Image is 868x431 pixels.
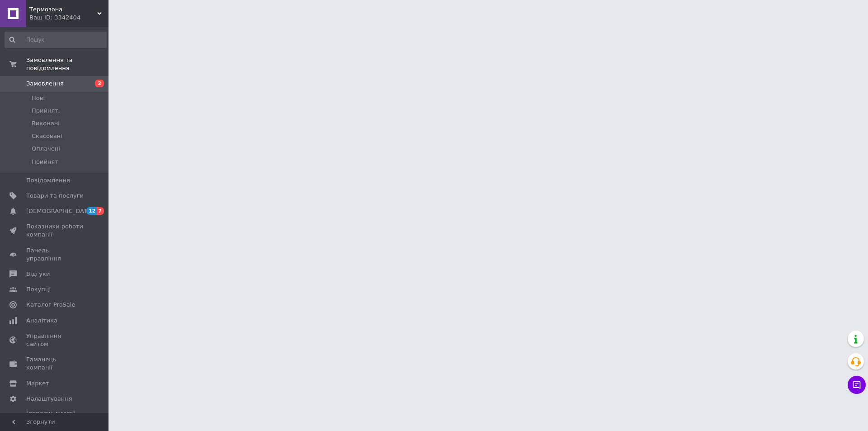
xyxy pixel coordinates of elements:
[29,14,108,22] div: Ваш ID: 3342404
[26,192,84,200] span: Товари та послуги
[26,207,93,215] span: [DEMOGRAPHIC_DATA]
[26,246,84,263] span: Панель управління
[32,107,60,115] span: Прийняті
[26,395,72,403] span: Налаштування
[32,145,60,153] span: Оплачені
[5,32,107,48] input: Пошук
[32,158,58,166] span: Прийнят
[26,379,49,388] span: Маркет
[29,5,97,14] span: Термозона
[26,176,70,185] span: Повідомлення
[32,94,45,102] span: Нові
[26,285,51,294] span: Покупці
[26,56,108,72] span: Замовлення та повідомлення
[32,132,62,140] span: Скасовані
[32,119,60,128] span: Виконані
[86,207,97,215] span: 12
[97,207,104,215] span: 7
[26,80,64,88] span: Замовлення
[26,332,84,348] span: Управління сайтом
[26,270,50,278] span: Відгуки
[26,355,84,372] span: Гаманець компанії
[95,80,104,87] span: 2
[26,301,75,309] span: Каталог ProSale
[848,376,866,394] button: Чат з покупцем
[26,223,84,239] span: Показники роботи компанії
[26,317,57,325] span: Аналітика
